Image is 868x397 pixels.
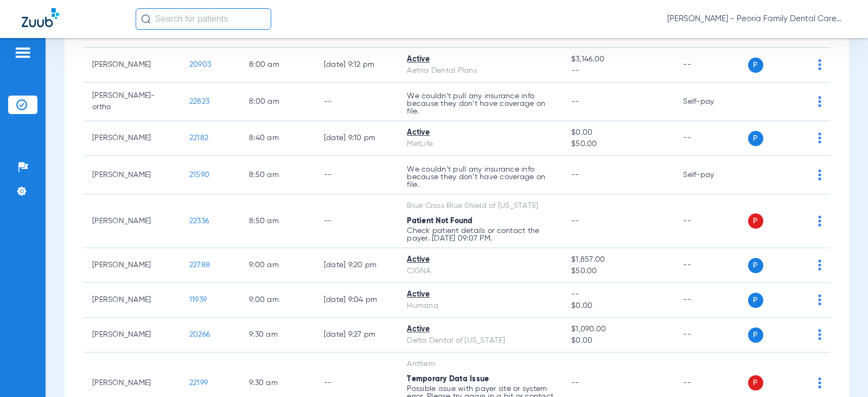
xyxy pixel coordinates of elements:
[818,216,821,226] img: group-dot-blue.svg
[407,254,554,266] div: Active
[571,379,579,387] span: --
[571,266,666,277] span: $50.00
[571,127,666,138] span: $0.00
[571,98,579,105] span: --
[674,194,748,248] td: --
[571,171,579,179] span: --
[22,8,59,27] img: Zuub Logo
[315,156,399,194] td: --
[84,156,181,194] td: [PERSON_NAME]
[667,14,846,24] span: [PERSON_NAME] - Peoria Family Dental Care
[240,48,315,83] td: 8:00 AM
[407,335,554,346] div: Delta Dental of [US_STATE]
[84,283,181,318] td: [PERSON_NAME]
[240,248,315,283] td: 9:00 AM
[315,318,399,352] td: [DATE] 9:27 PM
[818,260,821,270] img: group-dot-blue.svg
[748,258,763,273] span: P
[84,318,181,352] td: [PERSON_NAME]
[407,289,554,300] div: Active
[189,134,208,142] span: 22182
[189,217,209,225] span: 22336
[818,169,821,180] img: group-dot-blue.svg
[84,83,181,121] td: [PERSON_NAME]-ortho
[571,65,666,77] span: --
[674,283,748,318] td: --
[315,248,399,283] td: [DATE] 9:20 PM
[407,92,554,115] p: We couldn’t pull any insurance info because they don’t have coverage on file.
[407,375,489,383] span: Temporary Data Issue
[189,261,210,269] span: 22788
[674,248,748,283] td: --
[571,54,666,65] span: $3,146.00
[240,156,315,194] td: 8:50 AM
[407,65,554,77] div: Aetna Dental Plans
[748,327,763,343] span: P
[674,156,748,194] td: Self-pay
[240,121,315,156] td: 8:40 AM
[818,294,821,305] img: group-dot-blue.svg
[141,14,151,24] img: Search Icon
[818,377,821,388] img: group-dot-blue.svg
[571,217,579,225] span: --
[407,266,554,277] div: CIGNA
[748,375,763,390] span: P
[407,217,473,225] span: Patient Not Found
[14,46,31,59] img: hamburger-icon
[407,358,554,370] div: Anthem
[315,121,399,156] td: [DATE] 9:10 PM
[189,171,209,179] span: 21590
[818,133,821,143] img: group-dot-blue.svg
[84,121,181,156] td: [PERSON_NAME]
[407,227,554,242] p: Check patient details or contact the payer. [DATE] 09:07 PM.
[674,48,748,83] td: --
[571,324,666,335] span: $1,090.00
[84,194,181,248] td: [PERSON_NAME]
[748,213,763,229] span: P
[407,300,554,312] div: Humana
[748,58,763,73] span: P
[315,283,399,318] td: [DATE] 9:04 PM
[407,166,554,188] p: We couldn’t pull any insurance info because they don’t have coverage on file.
[240,83,315,121] td: 8:00 AM
[136,8,271,30] input: Search for patients
[240,194,315,248] td: 8:50 AM
[189,98,209,105] span: 22823
[674,83,748,121] td: Self-pay
[407,324,554,335] div: Active
[315,48,399,83] td: [DATE] 9:12 PM
[189,296,207,304] span: 11939
[240,318,315,352] td: 9:30 AM
[407,138,554,150] div: MetLife
[571,335,666,346] span: $0.00
[571,300,666,312] span: $0.00
[240,283,315,318] td: 9:00 AM
[674,318,748,352] td: --
[315,83,399,121] td: --
[818,59,821,70] img: group-dot-blue.svg
[315,194,399,248] td: --
[407,200,554,212] div: Blue Cross Blue Shield of [US_STATE]
[571,289,666,300] span: --
[571,254,666,266] span: $1,857.00
[571,138,666,150] span: $50.00
[818,329,821,340] img: group-dot-blue.svg
[189,379,208,387] span: 22199
[189,331,210,338] span: 20266
[189,61,211,68] span: 20903
[407,54,554,65] div: Active
[748,293,763,308] span: P
[84,248,181,283] td: [PERSON_NAME]
[84,48,181,83] td: [PERSON_NAME]
[748,131,763,146] span: P
[674,121,748,156] td: --
[407,127,554,138] div: Active
[818,96,821,107] img: group-dot-blue.svg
